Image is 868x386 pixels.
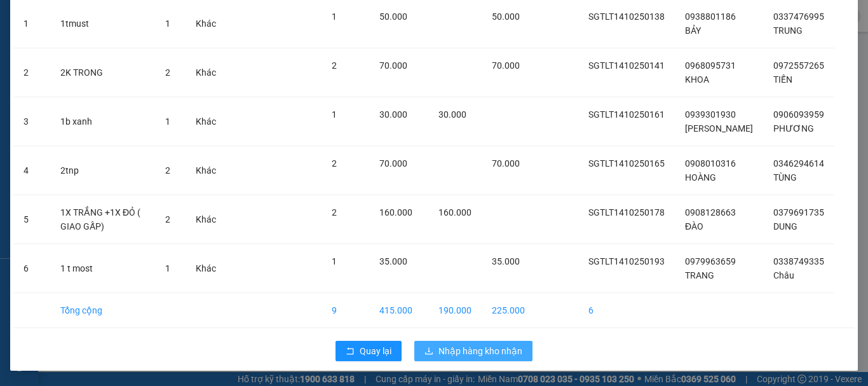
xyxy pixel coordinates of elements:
span: 70.000 [379,60,407,71]
span: Châu [773,270,794,280]
span: SGTLT1410250193 [588,256,665,266]
span: Quay lại [360,344,391,358]
span: 2 [332,60,337,71]
td: 4 [13,146,50,195]
td: Tổng cộng [50,293,155,328]
td: 1b xanh [50,97,155,146]
span: 70.000 [492,158,520,169]
td: 3 [13,97,50,146]
td: 415.000 [369,293,428,328]
td: Khác [186,48,226,97]
span: 2 [165,165,170,176]
span: TRUNG [773,25,803,36]
span: 50.000 [492,11,520,22]
span: KHOA [685,74,709,85]
span: [PERSON_NAME] [685,123,753,134]
td: 1X TRẮNG +1X ĐỎ ( GIAO GẤP) [50,195,155,244]
span: SGTLT1410250138 [588,11,665,22]
span: HOÀNG [685,172,716,183]
span: 2 [165,214,170,224]
span: 0938801186 [685,11,736,22]
span: PHƯƠNG [773,123,814,134]
span: 2 [165,67,170,78]
span: 70.000 [379,158,407,169]
td: 2tnp [50,146,155,195]
button: downloadNhập hàng kho nhận [414,341,532,361]
td: 9 [322,293,369,328]
span: 30.000 [379,109,407,120]
td: 6 [578,293,675,328]
span: 30.000 [438,109,466,120]
span: ĐÀO [685,221,703,231]
button: rollbackQuay lại [336,341,402,361]
span: 1 [165,263,170,273]
td: Khác [186,146,226,195]
span: 0379691735 [773,207,824,217]
td: 6 [13,244,50,293]
td: Khác [186,195,226,244]
span: TIẾN [773,74,792,85]
span: 0968095731 [685,60,736,71]
span: BẢY [685,25,701,36]
span: 0346294614 [773,158,824,169]
span: 1 [332,109,337,120]
td: 225.000 [482,293,535,328]
span: TRANG [685,270,714,280]
span: DUNG [773,221,797,231]
td: 2K TRONG [50,48,155,97]
span: 2 [332,207,337,217]
td: Khác [186,97,226,146]
td: 190.000 [428,293,482,328]
span: 1 [165,116,170,127]
td: 5 [13,195,50,244]
span: 50.000 [379,11,407,22]
span: 1 [332,256,337,266]
span: 0338749335 [773,256,824,266]
span: SGTLT1410250178 [588,207,665,217]
span: SGTLT1410250141 [588,60,665,71]
span: SGTLT1410250165 [588,158,665,169]
span: rollback [346,347,355,357]
span: 0337476995 [773,11,824,22]
span: 0972557265 [773,60,824,71]
span: 160.000 [379,207,412,217]
span: 35.000 [492,256,520,266]
span: 1 [165,18,170,29]
span: 1 [332,11,337,22]
span: 160.000 [438,207,471,217]
span: 0979963659 [685,256,736,266]
span: download [424,347,433,357]
td: Khác [186,244,226,293]
span: TÙNG [773,172,797,183]
span: 0908128663 [685,207,736,217]
span: 0908010316 [685,158,736,169]
span: SGTLT1410250161 [588,109,665,120]
td: 1 t most [50,244,155,293]
span: 0906093959 [773,109,824,120]
span: Nhập hàng kho nhận [438,344,522,358]
span: 35.000 [379,256,407,266]
span: 70.000 [492,60,520,71]
span: 0939301930 [685,109,736,120]
td: 2 [13,48,50,97]
span: 2 [332,158,337,169]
